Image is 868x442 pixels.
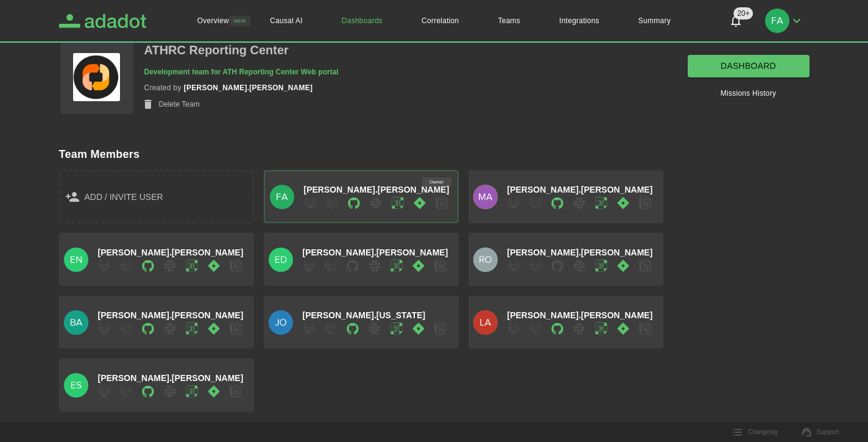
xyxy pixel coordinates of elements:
button: Notifications [721,6,750,35]
a: Missions History [721,87,776,99]
span: [PERSON_NAME].[PERSON_NAME] [304,185,450,194]
span: [PERSON_NAME].[PERSON_NAME] [507,185,653,194]
button: Delete Team [144,98,200,111]
img: esteban.perez [64,373,88,397]
img: bastian.medina [64,310,88,335]
img: fabiola.dominguez [765,9,789,33]
span: [PERSON_NAME].[PERSON_NAME] [507,248,653,257]
img: laura.martinez [473,310,498,335]
span: Created by [144,84,182,93]
img: fabiola.dominguez [270,185,294,209]
img: maria.ortiz [473,185,498,209]
h3: [PERSON_NAME].[PERSON_NAME] [184,84,312,93]
button: jose.colorado[PERSON_NAME].[US_STATE] [264,296,459,349]
img: rolando.sisco [473,248,498,272]
button: add / invite user [59,170,254,223]
button: bastian.medina[PERSON_NAME].[PERSON_NAME] [59,296,254,349]
img: Profile [73,53,119,102]
button: rolando.sisco[PERSON_NAME].[PERSON_NAME] [468,233,663,286]
button: Ownerfabiola.dominguez[PERSON_NAME].[PERSON_NAME] [264,170,459,223]
img: enrique.cordero [64,248,88,272]
button: edwin.molero[PERSON_NAME].[PERSON_NAME] [264,233,459,286]
button: Changelog [726,423,785,441]
span: [PERSON_NAME].[PERSON_NAME] [98,310,244,320]
h2: Team Members [59,148,810,161]
span: 20+ [733,7,753,20]
span: [PERSON_NAME].[PERSON_NAME] [98,248,244,257]
button: Development team for ATH Reporting Center Web portal [144,66,339,79]
button: laura.martinez[PERSON_NAME].[PERSON_NAME] [468,296,663,349]
a: Adadot Homepage [59,14,147,28]
span: [PERSON_NAME].[PERSON_NAME] [507,310,653,320]
a: Support [795,423,847,441]
span: [PERSON_NAME].[PERSON_NAME] [98,373,244,383]
img: edwin.molero [269,248,293,272]
div: Owner [422,177,451,187]
span: [PERSON_NAME].[PERSON_NAME] [303,248,448,257]
button: enrique.cordero[PERSON_NAME].[PERSON_NAME] [59,233,254,286]
a: dashboard [688,55,810,77]
span: add / invite user [85,190,163,205]
button: maria.ortiz[PERSON_NAME].[PERSON_NAME] [468,170,663,223]
button: ATHRC Reporting Center [144,40,289,61]
button: fabiola.dominguez [760,5,809,37]
img: jose.colorado [269,310,293,335]
span: [PERSON_NAME].[US_STATE] [303,310,426,320]
button: esteban.perez[PERSON_NAME].[PERSON_NAME] [59,358,254,412]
